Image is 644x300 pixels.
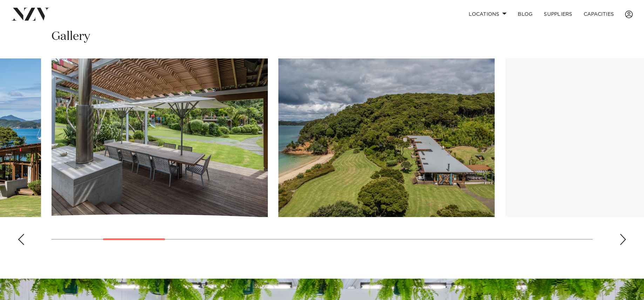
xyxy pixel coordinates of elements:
[52,29,90,44] h2: Gallery
[463,7,512,22] a: Locations
[278,58,495,217] swiper-slide: 4 / 21
[11,8,49,20] img: nzv-logo.png
[578,7,620,22] a: Capacities
[52,58,268,217] swiper-slide: 3 / 21
[538,7,578,22] a: SUPPLIERS
[512,7,538,22] a: BLOG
